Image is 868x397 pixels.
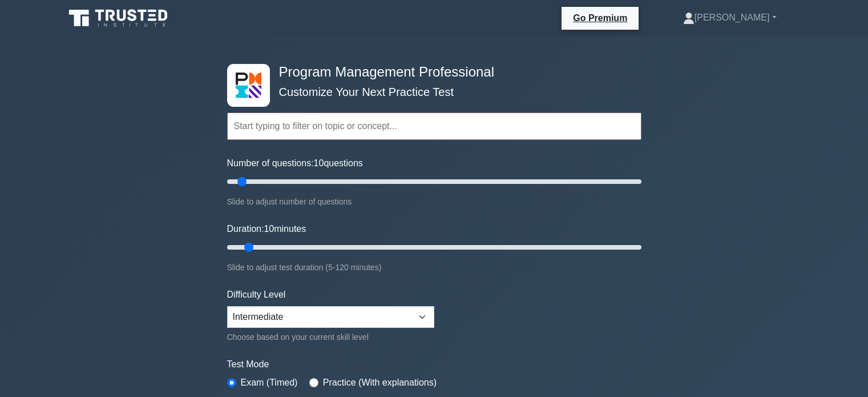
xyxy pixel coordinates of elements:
label: Test Mode [227,358,641,371]
label: Duration: minutes [227,222,306,236]
a: Go Premium [566,11,634,25]
h4: Program Management Professional [274,64,586,81]
a: [PERSON_NAME] [656,6,804,29]
div: Slide to adjust test duration (5-120 minutes) [227,260,641,274]
span: 10 [314,158,324,168]
label: Practice (With explanations) [323,376,437,390]
label: Difficulty Level [227,288,286,302]
label: Number of questions: questions [227,157,363,170]
div: Slide to adjust number of questions [227,195,641,208]
label: Exam (Timed) [241,376,298,390]
div: Choose based on your current skill level [227,330,434,344]
span: 10 [264,224,274,234]
input: Start typing to filter on topic or concept... [227,113,641,140]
